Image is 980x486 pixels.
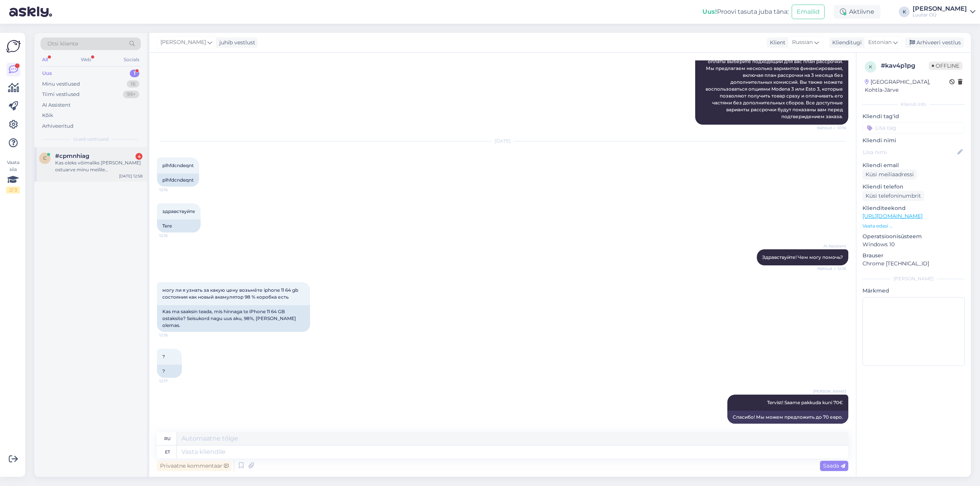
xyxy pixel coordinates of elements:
[55,159,142,173] div: Kas oleks võimaliks [PERSON_NAME] ostuarve minu meilile [EMAIL_ADDRESS][DOMAIN_NAME]
[702,8,717,15] b: Uus!
[130,70,139,77] div: 1
[905,37,964,48] div: Arhiveeri vestlus
[929,62,962,70] span: Offline
[162,208,195,214] span: здравствуйте
[913,6,975,18] a: [PERSON_NAME]Luutar OÜ
[42,80,80,88] div: Minu vestlused
[216,39,255,47] div: juhib vestlust
[42,112,53,119] div: Kõik
[863,148,956,156] input: Lisa nimi
[834,5,880,19] div: Aktiivne
[862,101,965,108] div: Kliendi info
[6,187,20,193] div: 2 / 3
[157,219,201,232] div: Tere
[119,173,142,179] div: [DATE] 12:58
[6,39,21,54] img: Askly Logo
[162,354,165,359] span: ?
[862,252,965,260] p: Brauser
[817,125,846,131] span: Nähtud ✓ 10:16
[862,183,965,191] p: Kliendi telefon
[127,80,139,88] div: 16
[42,101,70,109] div: AI Assistent
[792,5,825,19] button: Emailid
[160,38,206,47] span: [PERSON_NAME]
[157,138,848,145] div: [DATE]
[79,55,93,65] div: Web
[862,223,965,229] p: Vaata edasi ...
[136,153,142,160] div: 4
[162,287,299,300] span: могу ли я узнать за какую цену возьмёте iphone 11 64 gb состояния как новый акамулятор 98 % короб...
[862,260,965,268] p: Chrome [TECHNICAL_ID]
[868,38,892,47] span: Estonian
[862,122,965,133] input: Lisa tag
[817,243,846,249] span: AI Assistent
[899,7,910,17] div: K
[157,174,199,187] div: plhfdcndeqnt
[817,424,846,430] span: 12:20
[42,91,80,98] div: Tiimi vestlused
[862,169,917,180] div: Küsi meiliaadressi
[159,332,188,338] span: 12:16
[869,64,872,70] span: k
[762,254,843,260] span: Здравствуйте! Чем могу помочь?
[792,38,813,47] span: Russian
[881,61,929,70] div: # kav4p1pg
[41,55,49,65] div: All
[157,365,182,378] div: ?
[6,159,20,193] div: Vaata siia
[862,204,965,212] p: Klienditeekond
[702,7,789,16] div: Proovi tasuta juba täna:
[767,400,843,405] span: Tervist! Saame pakkuda kuni 70€
[862,161,965,169] p: Kliendi email
[47,40,78,48] span: Otsi kliente
[913,12,967,18] div: Luutar OÜ
[862,287,965,295] p: Märkmed
[767,39,786,47] div: Klient
[159,233,188,239] span: 12:16
[862,213,923,219] a: [URL][DOMAIN_NAME]
[862,232,965,241] p: Operatsioonisüsteem
[159,187,188,193] span: 12:16
[862,112,965,120] p: Kliendi tag'id
[122,55,141,65] div: Socials
[862,137,965,145] p: Kliendi nimi
[823,462,845,469] span: Saada
[164,432,171,445] div: ru
[165,445,170,458] div: et
[817,266,846,271] span: Nähtud ✓ 12:16
[727,411,848,424] div: Спасибо! Мы можем предложить до 70 евро.
[862,275,965,282] div: [PERSON_NAME]
[862,191,924,201] div: Küsi telefoninumbrit
[55,153,89,159] span: #cpmnhiag
[73,136,109,143] span: Uued vestlused
[829,39,862,47] div: Klienditugi
[42,70,52,77] div: Uus
[43,155,47,161] span: c
[865,78,949,94] div: [GEOGRAPHIC_DATA], Kohtla-Järve
[162,163,194,168] span: plhfdcndeqnt
[123,91,139,98] div: 99+
[913,6,967,12] div: [PERSON_NAME]
[157,305,310,332] div: Kas ma saaksin teada, mis hinnaga te iPhone 11 64 GB ostaksite? Seisukord nagu uus aku, 98%, [PER...
[862,241,965,249] p: Windows 10
[42,122,73,130] div: Arhiveeritud
[157,461,232,471] div: Privaatne kommentaar
[159,378,188,384] span: 12:17
[813,388,846,394] span: [PERSON_NAME]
